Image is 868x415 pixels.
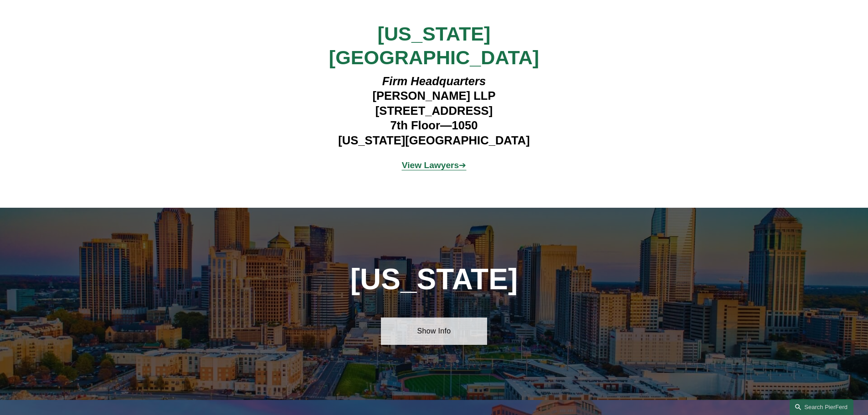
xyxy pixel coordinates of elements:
a: View Lawyers➔ [402,160,467,170]
a: Search this site [790,399,853,415]
h1: [US_STATE] [301,263,567,296]
em: Firm Headquarters [382,75,486,87]
span: ➔ [402,160,467,170]
span: [US_STATE][GEOGRAPHIC_DATA] [329,23,539,68]
h4: [PERSON_NAME] LLP [STREET_ADDRESS] 7th Floor—1050 [US_STATE][GEOGRAPHIC_DATA] [301,74,567,148]
strong: View Lawyers [402,160,459,170]
a: Show Info [381,318,487,345]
